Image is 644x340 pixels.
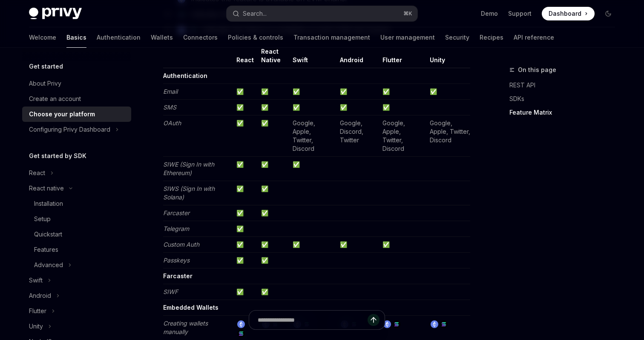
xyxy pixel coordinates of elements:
[379,237,426,253] td: ✅
[22,242,131,257] a: Features
[233,157,258,181] td: ✅
[29,291,51,301] div: Android
[29,109,95,119] div: Choose your platform
[233,205,258,221] td: ✅
[29,124,110,135] div: Configuring Privy Dashboard
[34,214,51,224] div: Setup
[29,8,82,20] img: dark logo
[163,185,215,201] em: SIWS (Sign In with Solana)
[22,196,131,211] a: Installation
[508,9,532,18] a: Support
[379,47,426,68] th: Flutter
[243,9,267,19] div: Search...
[258,284,289,300] td: ✅
[29,94,81,104] div: Create an account
[29,183,64,193] div: React native
[542,7,595,20] a: Dashboard
[481,9,498,18] a: Demo
[29,61,63,72] h5: Get started
[34,245,58,255] div: Features
[163,288,178,295] em: SIWF
[518,65,556,75] span: On this page
[29,168,45,178] div: React
[289,47,336,68] th: Swift
[258,253,289,268] td: ✅
[293,27,370,48] a: Transaction management
[227,6,417,21] button: Search...⌘K
[480,27,503,48] a: Recipes
[163,256,190,264] em: Passkeys
[163,119,181,127] em: OAuth
[426,84,470,100] td: ✅
[258,181,289,205] td: ✅
[426,47,470,68] th: Unity
[29,27,56,48] a: Welcome
[509,92,622,106] a: SDKs
[233,100,258,115] td: ✅
[379,84,426,100] td: ✅
[549,9,581,18] span: Dashboard
[22,107,131,122] a: Choose your platform
[183,27,218,48] a: Connectors
[233,237,258,253] td: ✅
[258,84,289,100] td: ✅
[29,78,61,89] div: About Privy
[509,78,622,92] a: REST API
[289,115,336,157] td: Google, Apple, Twitter, Discord
[403,10,412,17] span: ⌘ K
[228,27,283,48] a: Policies & controls
[233,47,258,68] th: React
[379,100,426,115] td: ✅
[34,260,63,270] div: Advanced
[601,7,615,20] button: Toggle dark mode
[379,115,426,157] td: Google, Apple, Twitter, Discord
[29,321,43,331] div: Unity
[97,27,141,48] a: Authentication
[163,72,207,79] strong: Authentication
[34,229,62,239] div: Quickstart
[163,104,176,111] em: SMS
[163,225,189,232] em: Telegram
[233,253,258,268] td: ✅
[258,237,289,253] td: ✅
[163,272,193,279] strong: Farcaster
[445,27,469,48] a: Security
[29,275,43,285] div: Swift
[163,161,214,176] em: SIWE (Sign In with Ethereum)
[22,211,131,227] a: Setup
[258,115,289,157] td: ✅
[514,27,554,48] a: API reference
[163,88,178,95] em: Email
[289,157,336,181] td: ✅
[22,91,131,107] a: Create an account
[426,115,470,157] td: Google, Apple, Twitter, Discord
[163,209,190,216] em: Farcaster
[289,84,336,100] td: ✅
[258,205,289,221] td: ✅
[336,100,379,115] td: ✅
[289,100,336,115] td: ✅
[368,314,379,326] button: Send message
[66,27,86,48] a: Basics
[258,100,289,115] td: ✅
[336,237,379,253] td: ✅
[233,181,258,205] td: ✅
[258,47,289,68] th: React Native
[336,84,379,100] td: ✅
[29,306,46,316] div: Flutter
[336,115,379,157] td: Google, Discord, Twitter
[163,304,218,311] strong: Embedded Wallets
[22,76,131,91] a: About Privy
[289,237,336,253] td: ✅
[34,199,63,209] div: Installation
[163,241,199,248] em: Custom Auth
[233,84,258,100] td: ✅
[258,157,289,181] td: ✅
[22,227,131,242] a: Quickstart
[29,151,86,161] h5: Get started by SDK
[380,27,435,48] a: User management
[336,47,379,68] th: Android
[233,115,258,157] td: ✅
[509,106,622,119] a: Feature Matrix
[233,221,258,237] td: ✅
